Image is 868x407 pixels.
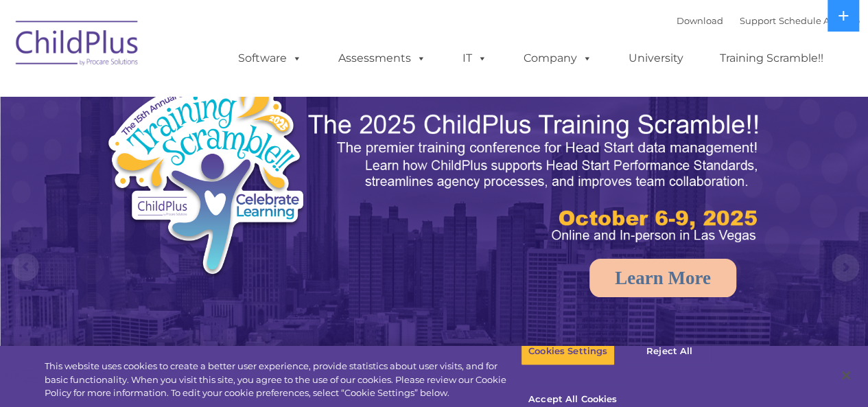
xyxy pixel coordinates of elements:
[615,45,697,72] a: University
[677,15,723,26] a: Download
[831,360,861,391] button: Close
[9,11,146,80] img: ChildPlus by Procare Solutions
[589,259,736,297] a: Learn More
[706,45,837,72] a: Training Scramble!!
[510,45,606,72] a: Company
[740,15,776,26] a: Support
[449,45,501,72] a: IT
[325,45,440,72] a: Assessments
[224,45,316,72] a: Software
[191,147,249,157] span: Phone number
[45,360,521,400] div: This website uses cookies to create a better user experience, provide statistics about user visit...
[191,91,233,101] span: Last name
[626,337,712,366] button: Reject All
[677,15,860,26] font: |
[779,15,860,26] a: Schedule A Demo
[521,337,615,366] button: Cookies Settings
